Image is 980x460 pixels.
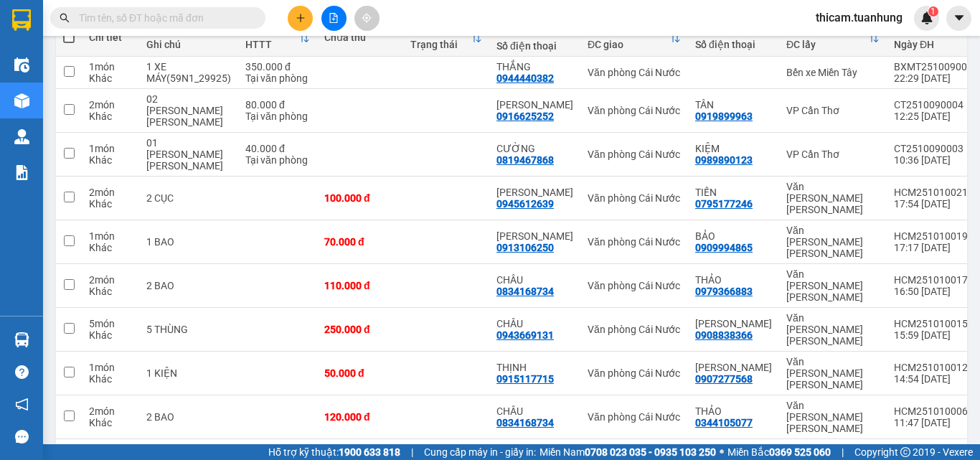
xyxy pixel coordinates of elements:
[953,11,966,24] span: caret-down
[89,329,132,341] div: Khác
[588,192,681,204] div: Văn phòng Cái Nước
[321,6,347,31] button: file-add
[89,318,132,329] div: 5 món
[496,230,573,242] div: TÁM HÙNG
[588,236,681,248] div: Văn phòng Cái Nước
[786,181,880,215] div: Văn [PERSON_NAME] [PERSON_NAME]
[89,230,132,242] div: 1 món
[496,198,554,210] div: 0945612639
[496,373,554,385] div: 0915117715
[245,39,298,50] div: HTTT
[89,373,132,385] div: Khác
[585,446,716,458] strong: 0708 023 035 - 0935 103 250
[695,187,772,198] div: TIẾN
[324,192,396,204] div: 100.000 đ
[695,198,753,210] div: 0795177246
[695,111,753,122] div: 0919899963
[786,225,880,259] div: Văn [PERSON_NAME] [PERSON_NAME]
[894,362,979,373] div: HCM2510100126
[424,444,536,460] span: Cung cấp máy in - giấy in:
[410,39,471,50] div: Trạng thái
[14,165,29,180] img: solution-icon
[89,242,132,253] div: Khác
[695,143,772,154] div: KIỆM
[89,286,132,297] div: Khác
[89,111,132,122] div: Khác
[496,187,573,198] div: QUÁCH HIẾU
[695,362,772,373] div: MỸ LINH
[580,19,688,57] th: Toggle SortBy
[588,280,681,291] div: Văn phòng Cái Nước
[894,99,979,111] div: CT2510090004
[245,111,310,122] div: Tại văn phòng
[146,93,231,128] div: 02 THÙNG KHÔNG KIỂM
[786,312,880,347] div: Văn [PERSON_NAME] [PERSON_NAME]
[695,39,772,50] div: Số điện thoại
[588,149,681,160] div: Văn phòng Cái Nước
[496,362,573,373] div: THỊNH
[324,280,396,291] div: 110.000 đ
[588,411,681,423] div: Văn phòng Cái Nước
[324,324,396,335] div: 250.000 đ
[786,39,868,50] div: ĐC lấy
[496,318,573,329] div: CHÂU
[89,72,132,84] div: Khác
[354,6,380,31] button: aim
[786,400,880,434] div: Văn [PERSON_NAME] [PERSON_NAME]
[146,137,231,172] div: 01 THÙNG KHÔNG KIỂM
[89,99,132,111] div: 2 món
[89,61,132,72] div: 1 món
[89,405,132,417] div: 2 món
[496,274,573,286] div: CHÂU
[324,411,396,423] div: 120.000 đ
[146,61,231,84] div: 1 XE MÁY(59N1_29925)
[89,417,132,428] div: Khác
[695,286,753,297] div: 0979366883
[946,6,971,31] button: caret-down
[324,236,396,248] div: 70.000 đ
[496,329,554,341] div: 0943669131
[695,274,772,286] div: THẢO
[894,242,979,253] div: 17:17 [DATE]
[894,329,979,341] div: 15:59 [DATE]
[14,93,29,108] img: warehouse-icon
[238,19,317,57] th: Toggle SortBy
[695,405,772,417] div: THẢO
[588,39,669,50] div: ĐC giao
[496,143,573,154] div: CƯỜNG
[324,32,396,43] div: Chưa thu
[920,11,933,24] img: icon-new-feature
[339,446,400,458] strong: 1900 633 818
[695,230,772,242] div: BẢO
[928,6,938,17] sup: 1
[496,61,573,72] div: THẮNG
[695,329,753,341] div: 0908838366
[894,405,979,417] div: HCM2510100067
[496,111,554,122] div: 0916625252
[894,143,979,154] div: CT2510090003
[695,373,753,385] div: 0907277568
[146,411,231,423] div: 2 BAO
[89,274,132,286] div: 2 món
[496,99,573,111] div: HOÀNG ANH
[288,6,313,31] button: plus
[496,154,554,166] div: 0819467868
[769,446,831,458] strong: 0369 525 060
[89,198,132,210] div: Khác
[894,230,979,242] div: HCM2510100196
[496,417,554,428] div: 0834168734
[496,72,554,84] div: 0944440382
[786,105,880,116] div: VP Cần Thơ
[296,13,306,23] span: plus
[930,6,936,17] span: 1
[89,143,132,154] div: 1 món
[89,187,132,198] div: 2 món
[695,99,772,111] div: TÂN
[15,430,29,443] span: message
[695,242,753,253] div: 0909994865
[146,324,231,335] div: 5 THÙNG
[900,447,910,457] span: copyright
[14,129,29,144] img: warehouse-icon
[786,149,880,160] div: VP Cần Thơ
[786,268,880,303] div: Văn [PERSON_NAME] [PERSON_NAME]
